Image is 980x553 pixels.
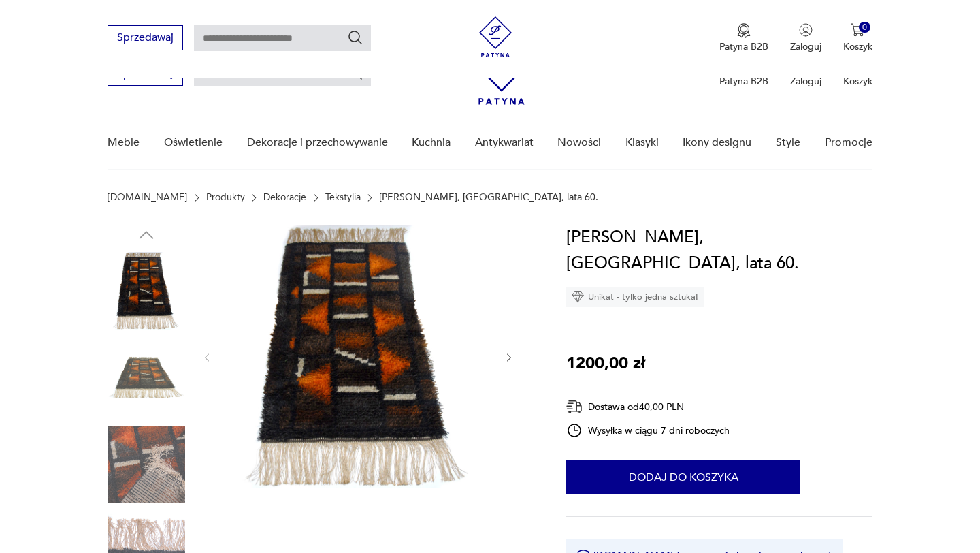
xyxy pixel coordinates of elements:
[566,422,730,439] div: Wysyłka w ciągu 7 dni roboczych
[790,75,821,88] p: Zaloguj
[625,116,659,169] a: Klasyki
[719,23,768,53] button: Patyna B2B
[206,192,245,203] a: Produkty
[164,116,223,169] a: Oświetlenie
[325,192,361,203] a: Tekstylia
[566,398,583,415] img: Ikona dostawy
[719,23,768,53] a: Ikona medaluPatyna B2B
[263,192,306,203] a: Dekoracje
[247,116,388,169] a: Dekoracje i przechowywanie
[719,40,768,53] p: Patyna B2B
[557,116,601,169] a: Nowości
[227,225,489,488] img: Zdjęcie produktu Dywan Rya, Finlandia, lata 60.
[790,40,821,53] p: Zaloguj
[843,75,872,88] p: Koszyk
[108,426,185,503] img: Zdjęcie produktu Dywan Rya, Finlandia, lata 60.
[843,40,872,53] p: Koszyk
[412,116,451,169] a: Kuchnia
[566,398,730,415] div: Dostawa od 40,00 PLN
[566,460,800,494] button: Dodaj do koszyka
[572,291,584,303] img: Ikona diamentu
[566,351,645,377] p: 1200,00 zł
[108,34,183,44] a: Sprzedawaj
[776,116,800,169] a: Style
[825,116,872,169] a: Promocje
[108,116,140,169] a: Meble
[799,23,813,37] img: Ikonka użytkownika
[108,192,187,203] a: [DOMAIN_NAME]
[851,23,864,37] img: Ikona koszyka
[475,116,534,169] a: Antykwariat
[108,69,183,79] a: Sprzedawaj
[475,16,516,57] img: Patyna - sklep z meblami i dekoracjami vintage
[108,25,183,50] button: Sprzedawaj
[859,22,870,33] div: 0
[790,23,821,53] button: Zaloguj
[566,287,704,307] div: Unikat - tylko jedna sztuka!
[737,23,751,38] img: Ikona medalu
[843,23,872,53] button: 0Koszyk
[683,116,751,169] a: Ikony designu
[379,192,598,203] p: [PERSON_NAME], [GEOGRAPHIC_DATA], lata 60.
[108,339,185,417] img: Zdjęcie produktu Dywan Rya, Finlandia, lata 60.
[347,29,363,46] button: Szukaj
[108,252,185,330] img: Zdjęcie produktu Dywan Rya, Finlandia, lata 60.
[719,75,768,88] p: Patyna B2B
[566,225,872,276] h1: [PERSON_NAME], [GEOGRAPHIC_DATA], lata 60.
